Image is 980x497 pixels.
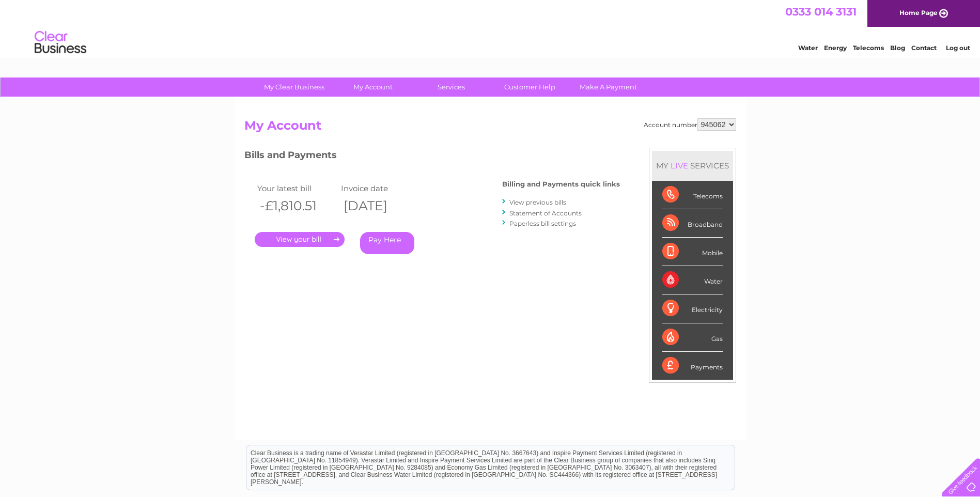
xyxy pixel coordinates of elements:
[338,181,423,195] td: Invoice date
[244,118,736,138] h2: My Account
[487,77,572,97] a: Customer Help
[652,151,733,180] div: MY SERVICES
[255,232,345,247] a: .
[644,118,736,131] div: Account number
[890,44,905,52] a: Blog
[502,180,620,188] h4: Billing and Payments quick links
[662,294,723,323] div: Electricity
[668,161,690,170] div: LIVE
[946,44,970,52] a: Log out
[409,77,494,97] a: Services
[785,5,857,18] a: 0333 014 3131
[246,6,735,50] div: Clear Business is a trading name of Verastar Limited (registered in [GEOGRAPHIC_DATA] No. 3667643...
[911,44,937,52] a: Contact
[662,323,723,352] div: Gas
[662,181,723,209] div: Telecoms
[360,232,414,254] a: Pay Here
[255,181,339,195] td: Your latest bill
[34,27,87,58] img: logo.png
[244,148,620,166] h3: Bills and Payments
[662,238,723,266] div: Mobile
[662,266,723,294] div: Water
[662,209,723,238] div: Broadband
[509,220,576,227] a: Paperless bill settings
[338,195,423,216] th: [DATE]
[509,209,582,217] a: Statement of Accounts
[824,44,847,52] a: Energy
[566,77,651,97] a: Make A Payment
[662,352,723,380] div: Payments
[798,44,818,52] a: Water
[330,77,415,97] a: My Account
[252,77,337,97] a: My Clear Business
[853,44,884,52] a: Telecoms
[509,198,566,206] a: View previous bills
[255,195,339,216] th: -£1,810.51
